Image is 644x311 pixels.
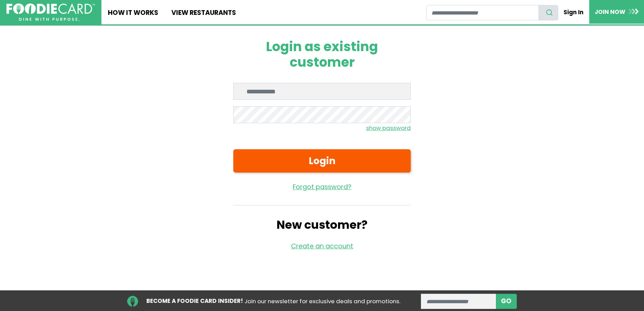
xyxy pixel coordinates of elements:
[426,5,539,20] input: restaurant search
[233,218,411,232] h2: New customer?
[146,297,243,305] strong: BECOME A FOODIE CARD INSIDER!
[421,294,496,309] input: enter email address
[6,3,95,21] img: FoodieCard; Eat, Drink, Save, Donate
[233,149,411,173] button: Login
[558,5,589,20] a: Sign In
[291,242,353,251] a: Create an account
[244,297,400,305] span: Join our newsletter for exclusive deals and promotions.
[539,5,558,20] button: search
[496,294,517,309] button: subscribe
[366,124,411,132] small: show password
[233,39,411,70] h1: Login as existing customer
[233,182,411,192] a: Forgot password?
